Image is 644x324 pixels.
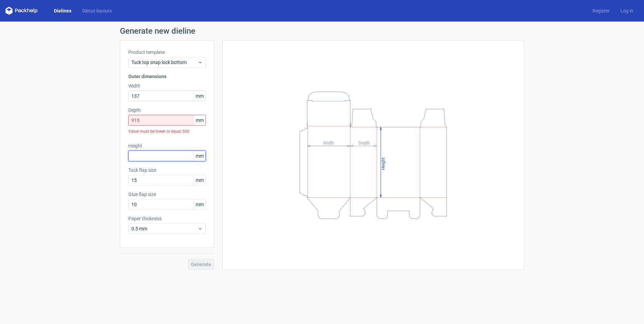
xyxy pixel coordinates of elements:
label: Product template [128,49,206,56]
a: Dielines [49,7,77,14]
label: Height [128,142,206,149]
h3: Outer dimensions [128,73,206,80]
span: mm [194,115,205,125]
a: Diecut layouts [77,7,117,14]
span: mm [194,199,205,209]
label: Paper thickness [128,215,206,222]
span: 0.5 mm [131,225,198,232]
span: mm [194,91,205,101]
label: Width [128,83,206,89]
label: Glue flap size [128,191,206,198]
tspan: Depth [358,140,370,145]
tspan: Width [323,140,334,145]
div: Value must be lower or equal 500 [128,126,206,137]
span: mm [194,151,205,161]
span: Tuck top snap lock bottom [131,59,198,66]
a: Register [587,7,615,14]
tspan: Height [381,157,386,170]
span: mm [194,175,205,185]
a: Log in [615,7,639,14]
label: Tuck flap size [128,167,206,173]
h1: Generate new dieline [120,27,524,35]
label: Depth [128,107,206,114]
